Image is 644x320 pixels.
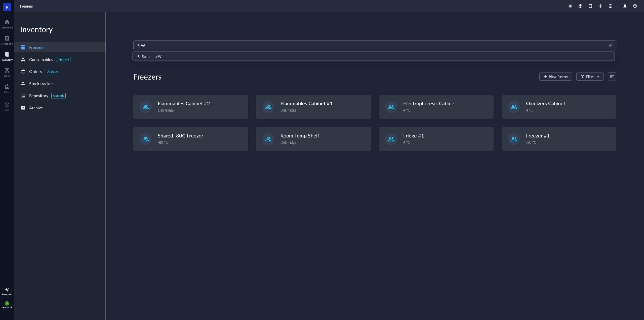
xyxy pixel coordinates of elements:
[142,54,162,59] div: Search for W
[29,80,53,87] div: Stock tracker
[158,100,210,107] span: Flammables Cabinet #2
[2,306,12,309] div: Account
[20,4,34,8] a: Freezers
[47,69,58,74] div: Upgrade
[403,100,456,107] span: Electrophoresis Cabinet
[6,4,8,10] span: R
[14,103,105,113] a: Archive
[29,92,48,99] div: Repository
[526,132,550,139] span: Freezer #1
[4,66,10,77] a: DNA
[58,57,69,61] div: Upgrade
[526,100,565,107] span: Oxidizers Cabinet
[5,109,10,112] div: Add
[6,302,8,304] span: CR
[133,72,162,82] div: Freezers
[1,18,13,29] a: Dashboard
[4,82,10,93] a: Core
[586,74,594,79] div: Filter
[29,56,53,63] div: Consumables
[158,107,245,113] div: Deli fridge
[2,293,12,296] div: Free plan
[2,58,13,61] div: Inventory
[280,107,368,113] div: Deli fridge
[403,132,424,139] span: Fridge #1
[280,132,319,139] span: Room Temp Shelf
[1,26,13,29] div: Dashboard
[1,42,13,45] div: Notebook
[29,44,45,51] div: Freezers
[14,91,105,101] a: RepositoryUpgrade
[1,34,13,45] a: Notebook
[14,24,105,34] div: Inventory
[403,139,490,145] div: 4 °C
[526,139,613,145] div: -20 °C
[280,139,368,145] div: Deli fridge
[4,90,10,93] div: Core
[539,73,572,81] button: New freezer
[53,94,64,98] div: Upgrade
[526,107,613,113] div: 4 °C
[280,100,333,107] span: Flammables Cabinet #1
[403,107,490,113] div: 4 °C
[14,42,105,52] a: Freezers
[29,68,42,75] div: Orders
[14,66,105,77] a: OrdersUpgrade
[549,75,568,79] span: New freezer
[2,50,13,61] a: Inventory
[14,79,105,89] a: Stock tracker
[158,139,245,145] div: -80 °C
[14,54,105,64] a: ConsumablesUpgrade
[4,74,10,77] div: DNA
[158,132,203,139] span: Shared -80C Freezer
[29,104,43,111] div: Archive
